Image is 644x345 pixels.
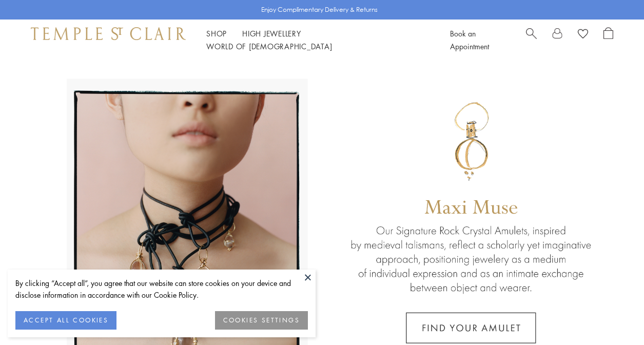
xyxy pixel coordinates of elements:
button: COOKIES SETTINGS [215,311,308,330]
a: High JewelleryHigh Jewellery [242,28,301,39]
a: ShopShop [206,28,227,39]
a: Open Shopping Bag [603,27,613,53]
a: World of [DEMOGRAPHIC_DATA]World of [DEMOGRAPHIC_DATA] [206,41,332,51]
a: View Wishlist [578,27,588,43]
p: Enjoy Complimentary Delivery & Returns [261,5,378,15]
nav: Main navigation [206,27,427,53]
a: Search [526,27,537,53]
a: Book an Appointment [450,28,489,51]
div: By clicking “Accept all”, you agree that our website can store cookies on your device and disclos... [15,277,308,301]
iframe: Gorgias live chat messenger [593,297,634,335]
button: ACCEPT ALL COOKIES [15,311,116,330]
img: Temple St. Clair [31,27,186,40]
